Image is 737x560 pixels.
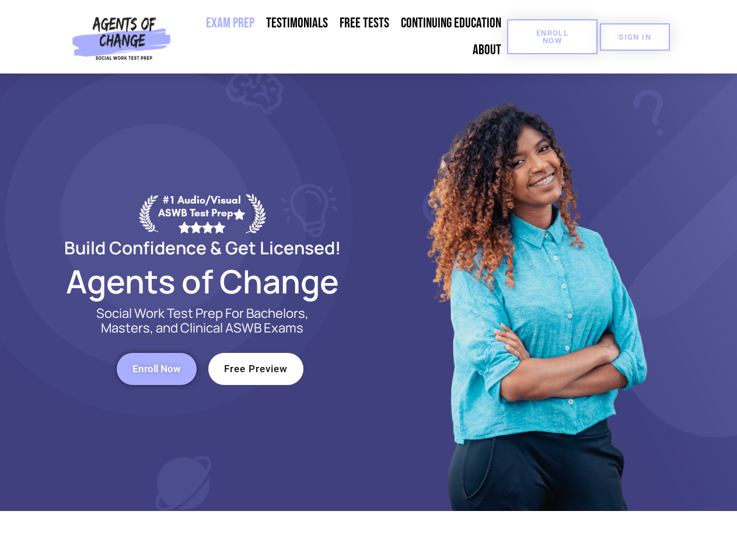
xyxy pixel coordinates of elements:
a: Continuing Education [395,10,507,37]
h2: Agents of Change [36,268,369,295]
a: Free Tests [334,10,395,37]
p: Social Work Test Prep For Bachelors, Masters, and Clinical ASWB Exams [83,306,322,335]
span: Enroll Now [526,29,579,44]
a: Testimonials [260,10,334,37]
h2: Build Confidence & Get Licensed! [36,239,369,256]
a: About [467,37,507,64]
a: SIGN IN [600,23,670,51]
a: Free Preview [208,353,303,385]
a: Enroll Now [507,19,598,54]
span: Enroll Now [132,364,181,374]
nav: Menu [176,10,507,64]
div: #1 Audio/Visual ASWB Test Prep [158,194,246,233]
span: SIGN IN [619,33,651,41]
span: Free Preview [224,364,288,374]
a: Exam Prep [200,10,260,37]
img: Website Image 1 (1) [418,73,652,511]
a: Enroll Now [117,353,197,385]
